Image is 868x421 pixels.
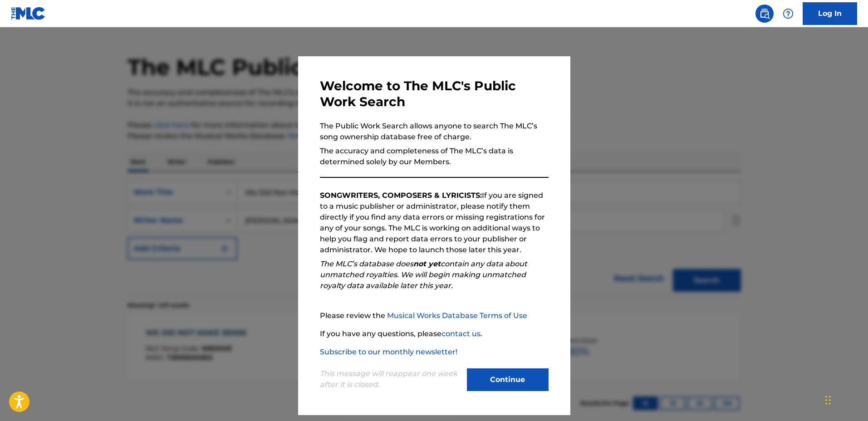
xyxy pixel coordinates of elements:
button: Continue [467,368,549,391]
a: contact us [441,329,481,338]
img: MLC Logo [11,7,46,20]
a: Public Search [755,5,774,23]
p: If you have any questions, please . [320,328,549,339]
p: If you are signed to a music publisher or administrator, please notify them directly if you find ... [320,190,549,255]
p: The accuracy and completeness of The MLC’s data is determined solely by our Members. [320,146,549,167]
iframe: Chat Widget [823,377,868,421]
a: Subscribe to our monthly newsletter! [320,348,457,356]
a: Log In [803,2,857,25]
strong: not yet [413,259,441,268]
h3: Welcome to The MLC's Public Work Search [320,78,549,110]
p: Please review the [320,310,549,321]
div: Help [779,5,797,23]
strong: SONGWRITERS, COMPOSERS & LYRICISTS: [320,191,482,200]
img: search [759,8,770,19]
p: This message will reappear one week after it is closed. [320,368,461,390]
p: The Public Work Search allows anyone to search The MLC’s song ownership database free of charge. [320,121,549,142]
div: Drag [825,387,831,414]
img: help [783,8,794,19]
a: Musical Works Database Terms of Use [387,311,527,320]
em: The MLC’s database does contain any data about unmatched royalties. We will begin making unmatche... [320,259,527,290]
